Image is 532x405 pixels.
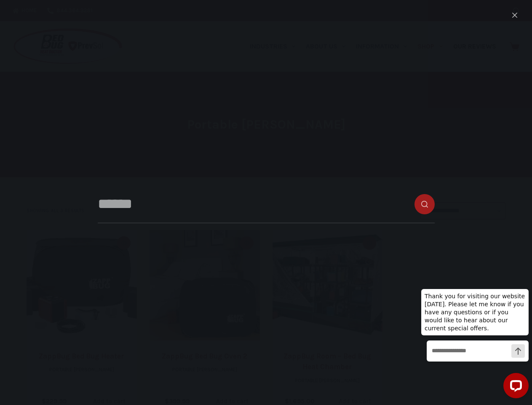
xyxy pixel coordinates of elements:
a: Our Reviews [448,21,501,72]
a: ZappBug Bed Bug Heater [39,352,124,360]
span: $ [285,397,289,405]
a: Information [351,21,412,72]
a: ZappBug Room - Bed Bug Heat Chamber [273,230,383,340]
button: Quick view toggle [240,236,254,250]
nav: Primary [244,21,501,72]
span: $ [42,397,46,405]
a: ZappBug Room – Bed Bug Heat Chamber [283,352,371,371]
button: Quick view toggle [363,236,376,250]
span: $ [165,397,169,405]
bdi: 1,695.00 [285,397,315,405]
button: Search [513,8,519,14]
a: Portable [PERSON_NAME] [295,378,360,383]
bdi: 399.99 [165,397,190,405]
a: ZappBug Bed Bug Oven 2 [150,230,260,340]
a: About Us [300,21,350,72]
select: Shop order [420,202,505,219]
a: ZappBug Bed Bug Oven 2 [162,352,247,360]
a: ZappBug Bed Bug Heater [27,230,137,340]
p: Showing all 3 results [27,207,85,215]
a: Industries [244,21,300,72]
iframe: LiveChat chat widget [414,281,532,405]
a: Portable [PERSON_NAME] [172,367,237,373]
bdi: 229.99 [42,397,67,405]
button: Quick view toggle [117,236,131,250]
img: Prevsol/Bed Bug Heat Doctor [13,28,123,65]
h1: Portable [PERSON_NAME] [108,115,424,134]
a: Portable [PERSON_NAME] [49,367,114,373]
a: Shop [412,21,448,72]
